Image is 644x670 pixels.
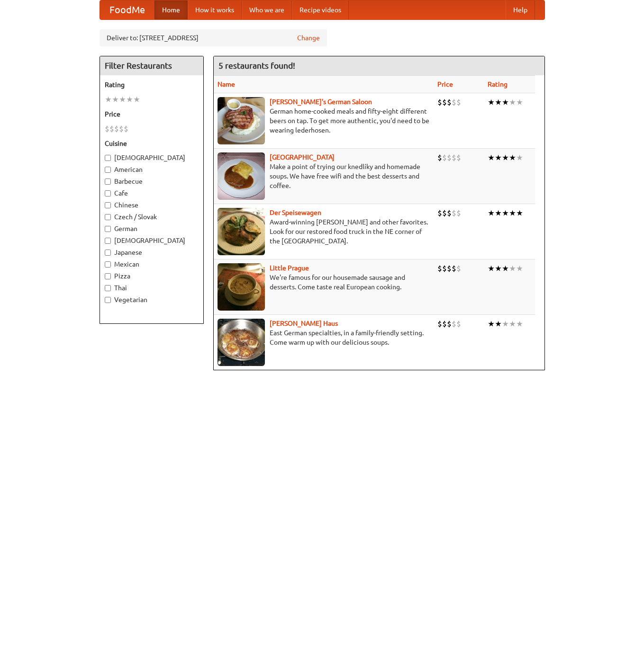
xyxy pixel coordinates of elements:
[105,236,199,245] label: [DEMOGRAPHIC_DATA]
[495,152,502,163] li: ★
[105,179,111,185] input: Barbecue
[452,97,456,107] li: $
[488,263,495,274] li: ★
[105,190,111,197] input: Cafe
[105,167,111,173] input: American
[516,97,523,107] li: ★
[105,155,111,161] input: [DEMOGRAPHIC_DATA]
[218,263,265,311] img: littleprague.jpg
[218,217,430,246] p: Award-winning [PERSON_NAME] and other favorites. Look for our restored food truck in the NE corne...
[447,152,452,163] li: $
[105,297,111,303] input: Vegetarian
[495,319,502,329] li: ★
[105,177,199,186] label: Barbecue
[100,0,154,19] a: FoodMe
[119,124,124,134] li: $
[105,259,199,269] label: Mexican
[218,162,430,190] p: Make a point of trying our knedlíky and homemade soups. We have free wifi and the best desserts a...
[509,208,516,218] li: ★
[456,97,461,107] li: $
[447,97,452,107] li: $
[502,263,509,274] li: ★
[488,319,495,329] li: ★
[100,56,203,75] h4: Filter Restaurants
[495,208,502,218] li: ★
[124,124,128,134] li: $
[516,263,523,274] li: ★
[105,200,199,210] label: Chinese
[488,97,495,107] li: ★
[218,152,265,200] img: czechpoint.jpg
[437,97,442,107] li: $
[105,80,199,89] h5: Rating
[105,139,199,148] h5: Cuisine
[218,319,265,366] img: kohlhaus.jpg
[270,209,321,216] a: Der Speisewagen
[488,208,495,218] li: ★
[105,109,199,119] h5: Price
[112,94,119,105] li: ★
[516,152,523,163] li: ★
[270,98,372,106] a: [PERSON_NAME]'s German Saloon
[270,153,335,161] a: [GEOGRAPHIC_DATA]
[447,319,452,329] li: $
[218,61,295,70] ng-pluralize: 5 restaurants found!
[516,208,523,218] li: ★
[105,273,111,279] input: Pizza
[442,319,447,329] li: $
[105,212,199,222] label: Czech / Slovak
[488,80,508,88] a: Rating
[437,208,442,218] li: $
[242,0,292,19] a: Who we are
[452,263,456,274] li: $
[105,271,199,281] label: Pizza
[437,319,442,329] li: $
[270,264,309,272] a: Little Prague
[516,319,523,329] li: ★
[442,152,447,163] li: $
[105,94,112,105] li: ★
[100,29,327,46] div: Deliver to: [STREET_ADDRESS]
[270,320,338,327] a: [PERSON_NAME] Haus
[447,263,452,274] li: $
[502,97,509,107] li: ★
[437,80,453,88] a: Price
[218,273,430,292] p: We're famous for our housemade sausage and desserts. Come taste real European cooking.
[297,33,320,43] a: Change
[502,319,509,329] li: ★
[442,97,447,107] li: $
[495,97,502,107] li: ★
[509,263,516,274] li: ★
[452,208,456,218] li: $
[452,152,456,163] li: $
[447,208,452,218] li: $
[105,124,109,134] li: $
[452,319,456,329] li: $
[292,0,349,19] a: Recipe videos
[218,328,430,347] p: East German specialties, in a family-friendly setting. Come warm up with our delicious soups.
[105,261,111,268] input: Mexican
[188,0,242,19] a: How it works
[442,263,447,274] li: $
[509,97,516,107] li: ★
[456,208,461,218] li: $
[105,214,111,220] input: Czech / Slovak
[105,202,111,208] input: Chinese
[502,152,509,163] li: ★
[105,250,111,256] input: Japanese
[218,80,235,88] a: Name
[154,0,188,19] a: Home
[114,124,119,134] li: $
[105,238,111,244] input: [DEMOGRAPHIC_DATA]
[488,152,495,163] li: ★
[109,124,114,134] li: $
[105,295,199,304] label: Vegetarian
[502,208,509,218] li: ★
[437,152,442,163] li: $
[442,208,447,218] li: $
[509,319,516,329] li: ★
